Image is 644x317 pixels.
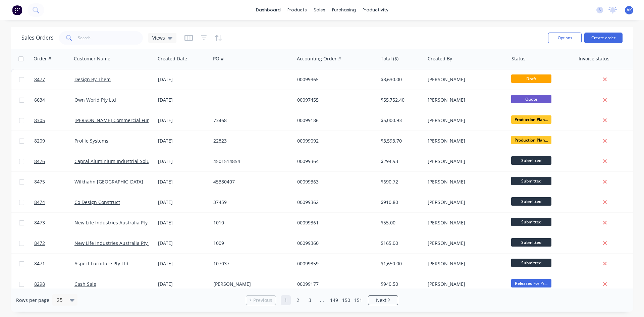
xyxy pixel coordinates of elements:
div: [PERSON_NAME] [428,117,502,124]
span: Quote [511,95,551,103]
div: products [284,5,310,15]
div: 1009 [213,240,288,247]
div: [DATE] [158,117,208,124]
div: 1010 [213,219,288,226]
a: 8474 [34,192,74,212]
span: Released For Pr... [511,279,551,287]
a: New Life Industries Australia Pty Ltd [74,219,156,226]
span: AK [627,7,632,13]
div: [DATE] [158,178,208,185]
a: 8209 [34,131,74,151]
a: 8477 [34,69,74,90]
div: sales [310,5,329,15]
span: Production Plan... [511,136,551,144]
a: Page 149 [329,295,339,305]
div: PO # [213,55,224,62]
div: 37459 [213,199,288,206]
div: [DATE] [158,260,208,267]
div: [PERSON_NAME] [428,260,502,267]
div: $5,000.93 [381,117,420,124]
div: Created By [428,55,452,62]
span: 8475 [34,178,45,185]
div: 00099365 [297,76,372,83]
div: Customer Name [74,55,110,62]
img: Factory [12,5,22,15]
span: 8474 [34,199,45,206]
div: [PERSON_NAME] [428,97,502,103]
a: Own World Pty Ltd [74,97,116,103]
div: $55.00 [381,219,420,226]
div: 00097455 [297,97,372,103]
div: 00099186 [297,117,372,124]
div: [PERSON_NAME] [428,158,502,165]
div: $3,593.70 [381,138,420,144]
div: Order # [34,55,51,62]
div: [DATE] [158,76,208,83]
div: 22823 [213,138,288,144]
a: 6634 [34,90,74,110]
div: 45380407 [213,178,288,185]
span: 8305 [34,117,45,124]
span: Submitted [511,218,551,226]
div: 4501514854 [213,158,288,165]
span: Submitted [511,238,551,247]
button: Create order [584,33,623,43]
span: Rows per page [16,297,49,304]
a: Aspect Furniture Pty Ltd [74,260,128,267]
span: 8477 [34,76,45,83]
span: 6634 [34,97,45,103]
div: [PERSON_NAME] [428,138,502,144]
a: Page 1 is your current page [281,295,291,305]
div: Accounting Order # [297,55,341,62]
div: [PERSON_NAME] [428,281,502,287]
a: 8475 [34,172,74,192]
span: 8209 [34,138,45,144]
a: 8298 [34,274,74,294]
div: $910.80 [381,199,420,206]
a: Design By Them [74,76,111,83]
div: 107037 [213,260,288,267]
div: Invoice status [579,55,609,62]
a: Co Design Construct [74,199,120,205]
a: Page 151 [353,295,363,305]
a: Page 2 [293,295,303,305]
span: Submitted [511,197,551,206]
div: 00099364 [297,158,372,165]
span: Production Plan... [511,115,551,124]
span: Submitted [511,259,551,267]
a: New Life Industries Australia Pty Ltd [74,240,156,246]
div: $940.50 [381,281,420,287]
div: 00099362 [297,199,372,206]
div: [DATE] [158,199,208,206]
div: $55,752.40 [381,97,420,103]
div: [DATE] [158,219,208,226]
a: 8473 [34,213,74,233]
div: 00099360 [297,240,372,247]
div: Total ($) [381,55,398,62]
input: Search... [78,31,143,45]
div: 00099363 [297,178,372,185]
button: Options [548,33,582,43]
span: Submitted [511,156,551,165]
a: Previous page [246,297,276,304]
div: $3,630.00 [381,76,420,83]
span: 8471 [34,260,45,267]
span: Views [152,34,165,41]
a: 8471 [34,254,74,274]
div: [DATE] [158,240,208,247]
a: 8305 [34,110,74,130]
span: Previous [253,297,272,304]
div: $294.93 [381,158,420,165]
h1: Sales Orders [21,35,54,41]
span: 8472 [34,240,45,247]
a: Wilkhahn [GEOGRAPHIC_DATA] [74,178,143,185]
a: Capral Aluminium Industrial Solutions [74,158,161,164]
div: 00099361 [297,219,372,226]
a: Page 3 [305,295,315,305]
div: 73468 [213,117,288,124]
a: Page 150 [341,295,351,305]
div: [PERSON_NAME] [428,199,502,206]
div: [PERSON_NAME] [428,178,502,185]
div: $1,650.00 [381,260,420,267]
div: 00099359 [297,260,372,267]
